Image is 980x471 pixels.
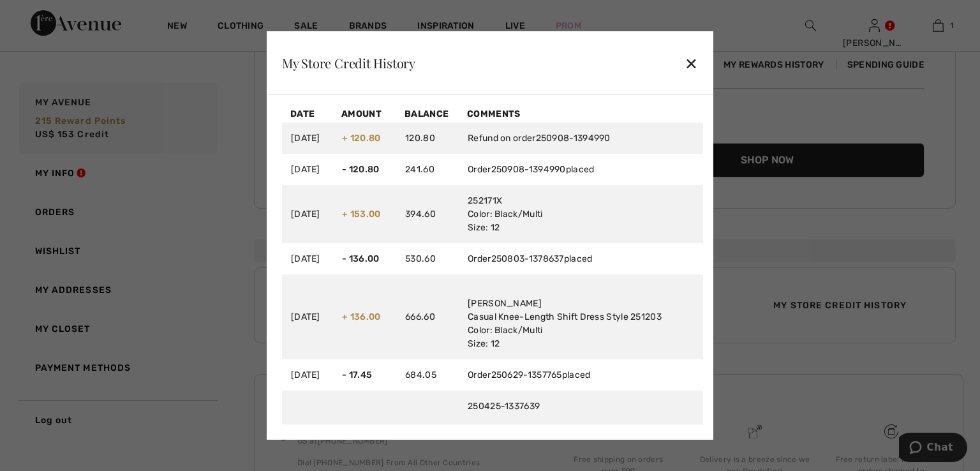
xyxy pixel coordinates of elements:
th: Amount [333,105,396,123]
td: [DATE] [282,123,333,154]
span: Chat [28,9,54,20]
a: 250908-1394990 [491,164,566,175]
td: 120.80 [396,123,459,154]
a: 250629-1357765 [491,370,562,380]
td: 252171X Color: Black/Multi Size: 12 [459,185,703,243]
span: - 136.00 [342,253,379,264]
td: 684.05 [396,359,459,391]
td: 241.60 [396,154,459,185]
span: + 120.80 [342,133,380,144]
td: [DATE] [282,154,333,185]
td: [PERSON_NAME] Casual Knee-Length Shift Dress Style 251203 Color: Black/Multi Size: 12 [459,274,703,359]
span: - 17.45 [342,370,372,380]
th: Balance [396,105,459,123]
td: Order placed [459,243,703,274]
div: My Store Credit History [282,57,415,70]
td: 666.60 [396,274,459,359]
td: Order placed [459,154,703,185]
td: 394.60 [396,185,459,243]
span: - 120.80 [342,164,379,175]
a: 250803-1378637 [491,253,564,264]
th: Comments [459,105,703,123]
td: Order placed [459,359,703,391]
th: Date [282,105,333,123]
div: ✕ [685,50,698,77]
td: [DATE] [282,185,333,243]
td: Refund on order [459,123,703,154]
td: [DATE] [282,274,333,359]
td: 530.60 [396,243,459,274]
span: + 153.00 [342,209,380,220]
a: 250425-1337639 [468,401,540,412]
td: [DATE] [282,243,333,274]
span: + 136.00 [342,311,380,322]
a: 250908-1394990 [536,133,611,144]
td: [DATE] [282,359,333,391]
